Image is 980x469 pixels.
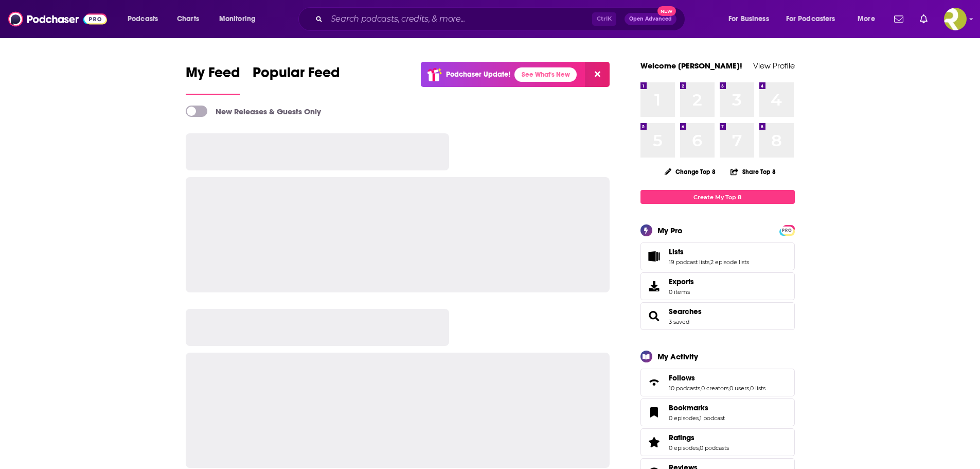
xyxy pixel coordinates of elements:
a: Follows [669,373,765,383]
a: 0 episodes [669,444,699,451]
a: Charts [170,11,205,27]
span: , [700,385,701,392]
a: 0 creators [701,385,728,392]
span: Open Advanced [629,16,672,22]
button: open menu [120,11,171,27]
span: For Business [728,12,769,26]
span: Ctrl K [592,12,616,26]
span: Follows [669,373,695,383]
div: Search podcasts, credits, & more... [308,7,695,31]
span: , [699,444,700,451]
a: Lists [644,249,665,264]
a: 19 podcast lists [669,258,709,266]
button: Show profile menu [944,8,967,30]
img: User Profile [944,8,967,30]
button: open menu [779,11,850,27]
div: My Pro [657,225,683,235]
a: Popular Feed [253,64,340,95]
img: Podchaser - Follow, Share and Rate Podcasts [8,9,107,29]
a: Ratings [644,435,665,449]
a: New Releases & Guests Only [186,106,321,117]
a: 10 podcasts [669,385,700,392]
a: Show notifications dropdown [890,10,907,28]
a: Create My Top 8 [640,190,795,204]
span: Bookmarks [640,398,795,426]
a: Lists [669,247,749,256]
span: Logged in as ResoluteTulsa [944,8,967,30]
button: Open AdvancedNew [625,13,676,25]
button: open menu [212,11,269,27]
span: 0 items [669,288,694,296]
span: , [699,414,700,422]
a: See What's New [514,67,577,82]
span: PRO [781,227,793,234]
span: Charts [177,12,199,26]
div: My Activity [657,352,698,361]
span: Follows [640,369,795,396]
a: PRO [781,226,793,234]
a: Ratings [669,433,729,442]
span: Lists [669,247,684,256]
a: Exports [640,272,795,300]
button: open menu [721,11,782,27]
a: 0 users [729,385,749,392]
a: 0 lists [750,385,765,392]
a: View Profile [753,61,795,71]
span: New [657,6,676,16]
span: My Feed [186,64,240,88]
span: More [858,12,875,26]
a: Welcome [PERSON_NAME]! [640,61,742,71]
a: Bookmarks [669,403,725,412]
span: Searches [640,302,795,330]
a: 2 episode lists [710,258,749,266]
button: open menu [850,11,888,27]
a: Bookmarks [644,405,665,420]
a: My Feed [186,64,240,95]
span: Lists [640,242,795,270]
span: , [749,385,750,392]
span: Exports [669,277,694,286]
a: 0 episodes [669,414,699,422]
span: Bookmarks [669,403,708,412]
span: , [728,385,729,392]
span: Ratings [669,433,694,442]
button: Share Top 8 [730,162,776,182]
span: Podcasts [128,12,158,26]
button: Change Top 8 [658,165,722,178]
a: Show notifications dropdown [916,10,932,28]
span: For Podcasters [786,12,835,26]
a: Searches [644,309,665,323]
p: Podchaser Update! [446,70,510,79]
input: Search podcasts, credits, & more... [327,11,592,27]
span: Exports [644,279,665,293]
span: , [709,258,710,266]
span: Monitoring [219,12,256,26]
a: 0 podcasts [700,444,729,451]
a: Follows [644,375,665,390]
a: 3 saved [669,318,689,325]
span: Popular Feed [253,64,340,88]
span: Ratings [640,428,795,456]
a: 1 podcast [700,414,725,422]
a: Searches [669,307,702,316]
